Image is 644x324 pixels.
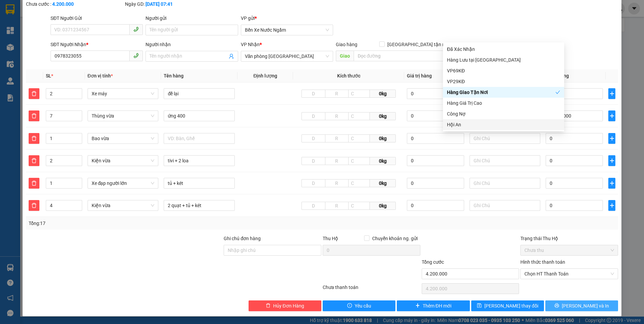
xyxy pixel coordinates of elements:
[146,14,238,22] div: Người gửi
[447,89,555,96] div: Hàng Giao Tận Nơi
[520,259,565,265] label: Hình thức thanh toán
[470,200,541,211] input: Ghi Chú
[370,179,396,187] span: 0kg
[29,178,39,189] button: delete
[470,178,541,189] input: Ghi Chú
[422,259,444,265] span: Tổng cước
[454,42,488,47] label: Cước giao hàng
[447,45,560,53] div: Đã Xác Nhận
[608,88,615,99] button: plus
[164,133,235,144] input: VD: Bàn, Ghế
[524,269,614,279] span: Chọn HT Thanh Toán
[336,42,357,47] span: Giao hàng
[273,302,304,310] span: Hủy Đơn Hàng
[347,303,352,309] span: exclamation-circle
[29,220,249,227] div: Tổng: 17
[301,112,325,120] input: D
[29,88,39,99] button: delete
[266,303,270,309] span: delete
[146,1,173,7] b: [DATE] 07:41
[370,90,396,98] span: 0kg
[608,178,615,189] button: plus
[423,302,451,310] span: Thêm ĐH mới
[520,235,618,242] div: Trạng thái Thu Hộ
[301,179,325,187] input: D
[354,51,452,61] input: Dọc đường
[443,98,564,108] div: Hàng Giá Trị Cao
[325,202,349,210] input: R
[301,134,325,142] input: D
[92,156,155,166] span: Kiện vừa
[325,157,349,165] input: R
[92,178,155,188] span: Xe đạp người lớn
[229,54,234,59] span: user-add
[609,91,615,96] span: plus
[164,73,184,78] span: Tên hàng
[470,133,541,144] input: Ghi Chú
[92,111,155,121] span: Thùng vừa
[301,202,325,210] input: D
[608,110,615,121] button: plus
[241,42,260,47] span: VP Nhận
[348,90,370,98] input: C
[447,121,560,128] div: Hội An
[443,65,564,76] div: VP69KĐ
[51,14,143,22] div: SĐT Người Gửi
[29,110,39,121] button: delete
[608,133,615,144] button: plus
[370,157,396,165] span: 0kg
[348,134,370,142] input: C
[224,245,321,256] input: Ghi chú đơn hàng
[29,155,39,166] button: delete
[443,76,564,87] div: VP29KĐ
[348,112,370,120] input: C
[470,155,541,166] input: Ghi Chú
[447,99,560,107] div: Hàng Giá Trị Cao
[609,203,615,208] span: plus
[484,302,538,310] span: [PERSON_NAME] thay đổi
[355,302,371,310] span: Yêu cầu
[443,87,564,98] div: Hàng Giao Tận Nơi
[29,181,39,186] span: delete
[224,236,261,241] label: Ghi chú đơn hàng
[301,157,325,165] input: D
[253,73,277,78] span: Định lượng
[29,203,39,208] span: delete
[29,113,39,119] span: delete
[323,236,338,241] span: Thu Hộ
[370,134,396,142] span: 0kg
[301,90,325,98] input: D
[443,55,564,65] div: Hàng Lưu tại Kho ĐN
[325,90,349,98] input: R
[26,0,124,8] div: Chưa cước :
[245,25,329,35] span: Bến Xe Nước Ngầm
[325,112,349,120] input: R
[245,51,329,61] span: Văn phòng Đà Nẵng
[322,284,421,295] div: Chưa thanh toán
[249,300,321,311] button: deleteHủy Đơn Hàng
[29,158,39,163] span: delete
[524,245,614,255] span: Chưa thu
[92,133,155,143] span: Bao vừa
[471,300,544,311] button: save[PERSON_NAME] thay đổi
[146,41,238,48] div: Người nhận
[545,300,618,311] button: printer[PERSON_NAME] và In
[46,73,51,78] span: SL
[415,303,420,309] span: plus
[562,302,609,310] span: [PERSON_NAME] và In
[608,155,615,166] button: plus
[447,56,560,64] div: Hàng Lưu tại [GEOGRAPHIC_DATA]
[29,91,39,96] span: delete
[164,88,235,99] input: VD: Bàn, Ghế
[609,158,615,163] span: plus
[88,73,113,78] span: Đơn vị tính
[447,110,560,118] div: Công Nợ
[241,14,333,22] div: VP gửi
[348,157,370,165] input: C
[609,113,615,119] span: plus
[447,67,560,74] div: VP69KĐ
[407,73,432,78] span: Giá trị hàng
[555,90,560,95] span: check
[164,155,235,166] input: VD: Bàn, Ghế
[125,0,223,8] div: Ngày GD:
